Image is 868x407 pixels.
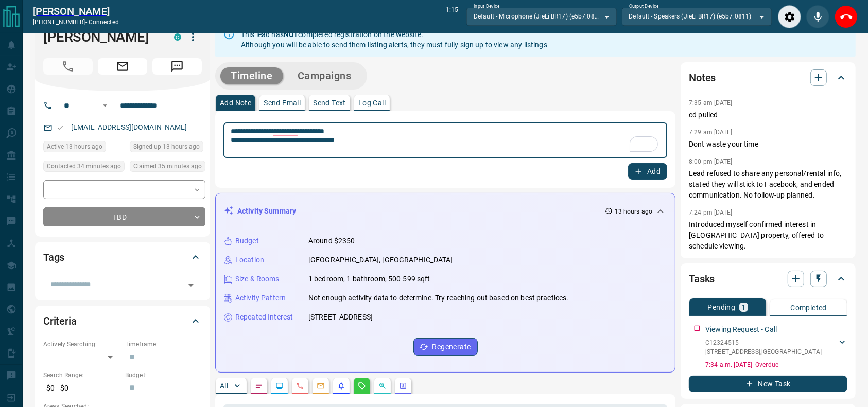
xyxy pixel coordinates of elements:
textarea: To enrich screen reader interactions, please activate Accessibility in Grammarly extension settings [231,127,660,154]
span: Active 13 hours ago [47,141,102,152]
p: Repeated Interest [235,312,293,323]
div: C12324515[STREET_ADDRESS],[GEOGRAPHIC_DATA] [705,336,847,359]
button: Open [184,278,198,292]
div: This lead has completed registration on the website. Although you will be able to send them listi... [241,25,547,54]
button: Add [628,163,667,180]
div: Mute [806,5,829,28]
p: 1 bedroom, 1 bathroom, 500-599 sqft [308,274,430,285]
div: Default - Speakers (JieLi BR17) (e5b7:0811) [622,8,772,25]
p: 7:35 am [DATE] [689,99,733,107]
p: Size & Rooms [235,274,280,285]
strong: NOT [284,30,298,39]
p: Search Range: [43,370,120,380]
p: Introduced myself confirmed interest in [GEOGRAPHIC_DATA] property, offered to schedule viewing. [689,219,847,252]
button: Regenerate [413,338,478,356]
p: [STREET_ADDRESS] [308,312,373,323]
p: Around $2350 [308,236,355,246]
p: Timeframe: [125,340,202,349]
div: condos.ca [174,33,181,41]
button: Campaigns [287,67,362,84]
div: Fri Aug 15 2025 [130,161,205,175]
a: [PERSON_NAME] [33,5,119,17]
span: connected [89,19,119,26]
p: Completed [790,304,827,311]
p: C12324515 [705,338,822,347]
label: Input Device [474,3,500,10]
p: Send Text [313,99,346,107]
div: Fri Aug 15 2025 [43,161,125,175]
label: Output Device [629,3,658,10]
p: 13 hours ago [615,207,652,216]
p: Budget: [125,370,202,380]
div: Tags [43,245,202,270]
svg: Calls [296,382,304,390]
p: [GEOGRAPHIC_DATA], [GEOGRAPHIC_DATA] [308,255,453,266]
span: Claimed 35 minutes ago [133,161,202,171]
h2: Criteria [43,313,77,329]
p: Activity Pattern [235,293,286,304]
p: Send Email [264,99,301,107]
p: cd pulled [689,110,847,120]
p: Lead refused to share any personal/rental info, stated they will stick to Facebook, and ended com... [689,168,847,201]
div: Audio Settings [778,5,801,28]
svg: Emails [317,382,325,390]
svg: Agent Actions [399,382,407,390]
div: Activity Summary13 hours ago [224,202,667,221]
span: Email [98,58,147,75]
span: Message [152,58,202,75]
span: Contacted 34 minutes ago [47,161,121,171]
p: [PHONE_NUMBER] - [33,17,119,27]
a: [EMAIL_ADDRESS][DOMAIN_NAME] [71,123,187,131]
p: 7:24 pm [DATE] [689,209,733,216]
p: 1:15 [446,5,458,28]
p: Actively Searching: [43,340,120,349]
svg: Notes [255,382,263,390]
h2: Notes [689,69,716,86]
p: [STREET_ADDRESS] , [GEOGRAPHIC_DATA] [705,347,822,357]
div: Tasks [689,267,847,291]
p: Budget [235,236,259,246]
p: Add Note [220,99,251,107]
p: 1 [741,304,745,311]
p: Viewing Request - Call [705,324,777,335]
button: New Task [689,376,847,392]
p: Not enough activity data to determine. Try reaching out based on best practices. [308,293,569,304]
div: Notes [689,65,847,90]
h2: Tags [43,249,64,266]
div: Thu Aug 14 2025 [130,141,205,155]
div: TBD [43,207,205,226]
svg: Opportunities [378,382,387,390]
span: Signed up 13 hours ago [133,141,200,152]
h2: Tasks [689,271,715,287]
p: Pending [708,304,736,311]
svg: Requests [358,382,366,390]
div: Thu Aug 14 2025 [43,141,125,155]
div: End Call [835,5,858,28]
div: Criteria [43,309,202,333]
div: Default - Microphone (JieLi BR17) (e5b7:0811) [466,8,616,25]
p: 7:29 am [DATE] [689,129,733,136]
h1: [PERSON_NAME] [43,29,159,45]
p: Dont waste your time [689,139,847,150]
p: Activity Summary [237,206,296,217]
button: Timeline [220,67,283,84]
p: Log Call [358,99,386,107]
p: 7:34 a.m. [DATE] - Overdue [705,360,847,369]
svg: Email Valid [57,124,64,131]
span: Call [43,58,93,75]
p: All [220,382,228,390]
p: Location [235,255,264,266]
svg: Lead Browsing Activity [275,382,284,390]
p: 8:00 pm [DATE] [689,158,733,165]
svg: Listing Alerts [337,382,345,390]
p: $0 - $0 [43,380,120,397]
button: Open [99,99,111,112]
